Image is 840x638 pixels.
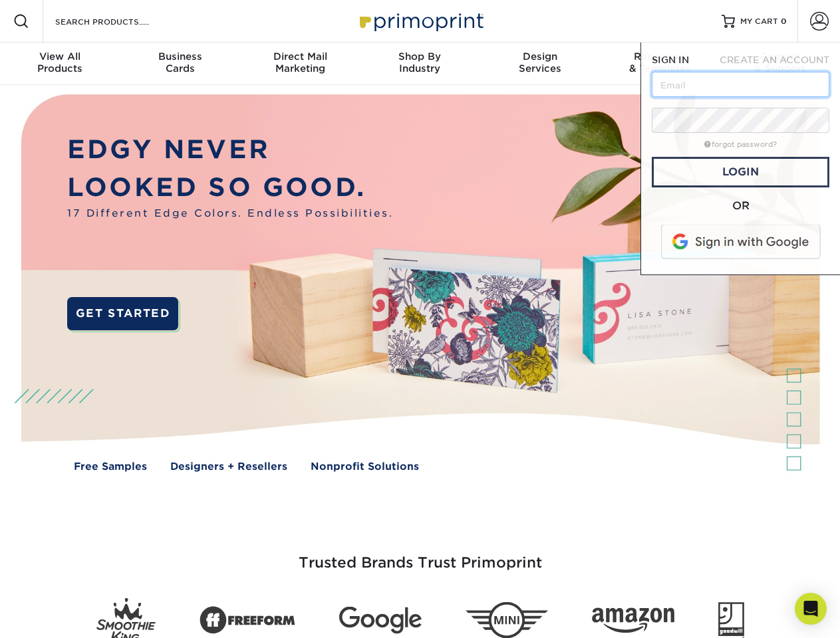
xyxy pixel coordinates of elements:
[600,51,720,62] span: Resources
[120,51,239,74] div: Cards
[600,51,720,74] div: & Templates
[720,54,829,65] span: CREATE AN ACCOUNT
[240,43,360,85] a: Direct MailMarketing
[240,51,360,62] span: Direct Mail
[740,16,778,27] span: MY CART
[311,459,419,475] a: Nonprofit Solutions
[652,72,829,97] input: Email
[339,607,422,634] img: Google
[652,157,829,187] a: Login
[67,131,393,169] p: EDGY NEVER
[67,169,393,207] p: LOOKED SO GOOD.
[600,43,720,85] a: Resources& Templates
[170,459,287,475] a: Designers + Resellers
[31,522,809,587] h3: Trusted Brands Trust Primoprint
[240,51,360,74] div: Marketing
[120,43,239,85] a: BusinessCards
[480,43,600,85] a: DesignServices
[652,198,829,214] div: OR
[120,51,239,62] span: Business
[718,602,744,638] img: Goodwill
[74,459,147,475] a: Free Samples
[652,54,689,65] span: SIGN IN
[781,17,787,26] span: 0
[360,43,480,85] a: Shop ByIndustry
[67,206,393,221] span: 17 Different Edge Colors. Endless Possibilities.
[54,13,184,29] input: SEARCH PRODUCTS.....
[360,51,480,74] div: Industry
[704,140,777,149] a: forgot password?
[795,593,827,625] div: Open Intercom Messenger
[480,51,600,62] span: Design
[354,7,487,35] img: Primoprint
[360,51,480,62] span: Shop By
[67,297,178,330] a: GET STARTED
[480,51,600,74] div: Services
[592,608,674,633] img: Amazon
